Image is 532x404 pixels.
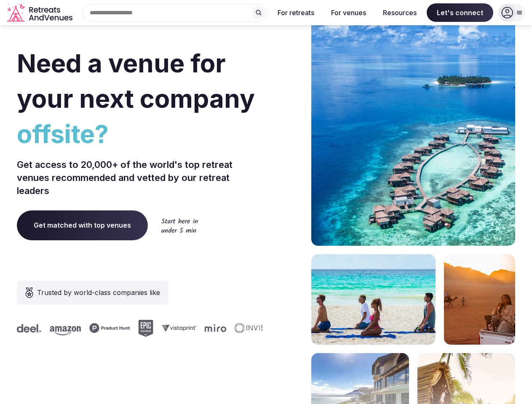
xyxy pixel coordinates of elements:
svg: Retreats and Venues company logo [7,3,74,22]
button: For venues [324,3,373,22]
span: Trusted by world-class companies like [37,287,160,298]
a: Visit the homepage [7,3,74,22]
img: Start here in under 5 min [161,218,198,233]
span: offsite? [17,116,263,151]
a: Get matched with top venues [17,210,148,240]
button: Resources [376,3,423,22]
span: Need a venue for your next company [17,48,255,114]
span: Let's connect [427,3,493,22]
p: Get access to 20,000+ of the world's top retreat venues recommended and vetted by our retreat lea... [17,158,263,197]
svg: Miro company logo [204,324,225,332]
button: For retreats [271,3,321,22]
svg: Vistaprint company logo [161,324,195,332]
svg: Invisible company logo [234,323,280,333]
img: yoga on tropical beach [311,254,436,345]
img: woman sitting in back of truck with camels [444,254,515,345]
svg: Deel company logo [16,324,40,332]
svg: Epic Games company logo [137,320,152,337]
